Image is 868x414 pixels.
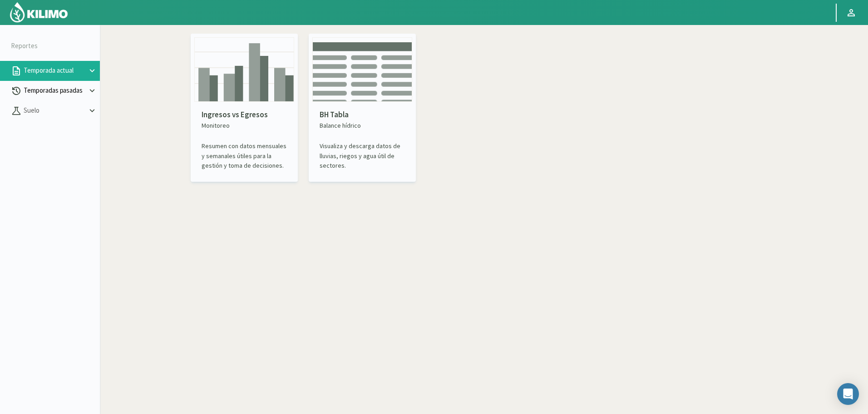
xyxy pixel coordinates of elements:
img: card thumbnail [194,37,294,102]
p: BH Tabla [320,109,405,121]
img: card thumbnail [312,37,412,102]
p: Resumen con datos mensuales y semanales útiles para la gestión y toma de decisiones. [202,141,287,170]
kil-reports-card: in-progress-season-summary.HYDRIC_BALANCE_CHART_CARD.TITLE [309,34,416,182]
p: Ingresos vs Egresos [202,109,287,121]
p: Monitoreo [202,121,287,130]
kil-reports-card: in-progress-season-summary.DYNAMIC_CHART_CARD.TITLE [191,34,298,182]
p: Suelo [22,105,87,116]
div: Open Intercom Messenger [837,383,859,405]
p: Visualiza y descarga datos de lluvias, riegos y agua útil de sectores. [320,141,405,170]
img: Kilimo [9,1,69,23]
p: Temporada actual [22,65,87,76]
p: Temporadas pasadas [22,85,87,96]
p: Balance hídrico [320,121,405,130]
